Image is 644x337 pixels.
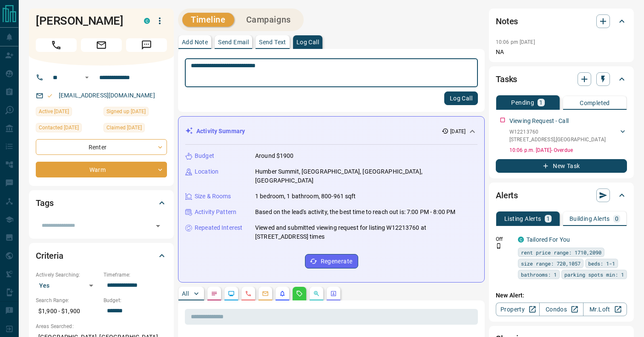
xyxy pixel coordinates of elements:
[36,14,131,28] h1: [PERSON_NAME]
[103,271,167,279] p: Timeframe:
[509,146,627,154] p: 10:06 p.m. [DATE] - Overdue
[195,223,242,232] p: Repeated Interest
[255,151,294,160] p: Around $1900
[182,39,208,45] p: Add Note
[106,123,142,132] span: Claimed [DATE]
[36,123,99,135] div: Fri Sep 12 2025
[36,139,167,155] div: Renter
[36,297,99,304] p: Search Range:
[259,39,286,45] p: Send Text
[103,107,167,119] div: Fri Sep 12 2025
[504,216,541,222] p: Listing Alerts
[195,167,218,176] p: Location
[103,123,167,135] div: Fri Sep 12 2025
[526,236,570,243] a: Tailored For You
[296,290,303,297] svg: Requests
[564,270,624,279] span: parking spots min: 1
[36,107,99,119] div: Fri Sep 12 2025
[509,136,606,143] p: [STREET_ADDRESS] , [GEOGRAPHIC_DATA]
[36,246,167,266] div: Criteria
[444,91,478,105] button: Log Call
[36,162,167,177] div: Warm
[305,254,358,268] button: Regenerate
[330,290,337,297] svg: Agent Actions
[238,13,299,27] button: Campaigns
[539,303,583,316] a: Condos
[255,223,477,241] p: Viewed and submitted viewing request for listing W12213760 at [STREET_ADDRESS] times
[182,13,234,27] button: Timeline
[521,248,601,257] span: rent price range: 1710,2090
[39,107,69,116] span: Active [DATE]
[496,39,535,45] p: 10:06 pm [DATE]
[496,14,518,28] h2: Notes
[496,69,627,89] div: Tasks
[539,100,543,106] p: 1
[195,192,231,201] p: Size & Rooms
[126,38,167,52] span: Message
[103,297,167,304] p: Budget:
[450,128,466,135] p: [DATE]
[255,208,455,217] p: Based on the lead's activity, the best time to reach out is: 7:00 PM - 8:00 PM
[255,167,477,185] p: Humber Summit, [GEOGRAPHIC_DATA], [GEOGRAPHIC_DATA], [GEOGRAPHIC_DATA]
[496,243,502,249] svg: Push Notification Only
[36,323,167,330] p: Areas Searched:
[496,303,540,316] a: Property
[546,216,550,222] p: 1
[255,192,356,201] p: 1 bedroom, 1 bathroom, 800-961 sqft
[509,126,627,145] div: W12213760[STREET_ADDRESS],[GEOGRAPHIC_DATA]
[36,304,99,318] p: $1,900 - $1,900
[518,237,524,243] div: condos.ca
[496,11,627,31] div: Notes
[59,92,155,99] a: [EMAIL_ADDRESS][DOMAIN_NAME]
[36,279,99,292] div: Yes
[182,291,189,297] p: All
[36,249,63,263] h2: Criteria
[511,100,534,106] p: Pending
[580,100,610,106] p: Completed
[152,220,164,232] button: Open
[615,216,618,222] p: 0
[39,123,79,132] span: Contacted [DATE]
[195,208,236,217] p: Activity Pattern
[496,48,627,57] p: NA
[144,18,150,24] div: condos.ca
[245,290,252,297] svg: Calls
[279,290,286,297] svg: Listing Alerts
[82,72,92,83] button: Open
[36,193,167,213] div: Tags
[218,39,249,45] p: Send Email
[509,128,606,136] p: W12213760
[296,39,319,45] p: Log Call
[106,107,146,116] span: Signed up [DATE]
[36,196,53,210] h2: Tags
[196,127,245,136] p: Activity Summary
[569,216,610,222] p: Building Alerts
[195,151,214,160] p: Budget
[509,117,569,126] p: Viewing Request - Call
[588,259,615,268] span: beds: 1-1
[521,259,581,268] span: size range: 720,1057
[496,291,627,300] p: New Alert:
[47,93,53,99] svg: Email Valid
[496,235,513,243] p: Off
[583,303,627,316] a: Mr.Loft
[496,188,518,202] h2: Alerts
[496,159,627,173] button: New Task
[262,290,269,297] svg: Emails
[521,270,557,279] span: bathrooms: 1
[228,290,235,297] svg: Lead Browsing Activity
[185,123,477,139] div: Activity Summary[DATE]
[81,38,122,52] span: Email
[36,271,99,279] p: Actively Searching:
[496,185,627,206] div: Alerts
[496,72,517,86] h2: Tasks
[36,38,77,52] span: Call
[313,290,320,297] svg: Opportunities
[211,290,218,297] svg: Notes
